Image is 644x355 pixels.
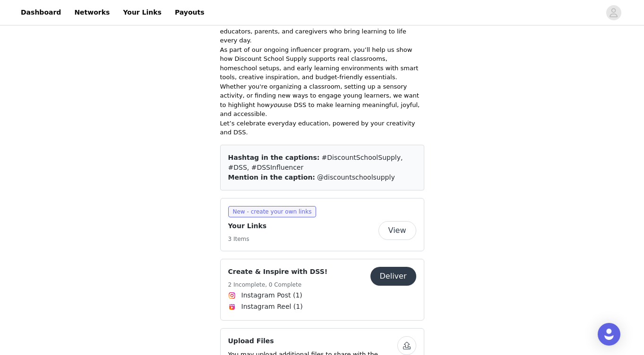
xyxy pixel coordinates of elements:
[228,154,403,171] span: #DiscountSchoolSupply, #DSS, #DSSInfluencer
[220,45,424,82] p: As part of our ongoing influencer program, you’ll help us show how Discount School Supply support...
[228,292,236,299] img: Instagram Icon
[117,2,167,23] a: Your Links
[220,119,424,137] p: Let’s celebrate everyday education, powered by your creativity and DSS.
[609,5,618,20] div: avatar
[378,221,416,240] button: View
[228,173,315,181] span: Mention in the caption:
[228,303,236,311] img: Instagram Reels Icon
[370,267,416,286] button: Deliver
[228,235,267,243] h5: 3 Items
[241,290,302,300] span: Instagram Post (1)
[228,206,317,217] span: New - create your own links
[270,101,281,108] em: you
[228,281,328,289] h5: 2 Incomplete, 0 Complete
[169,2,210,23] a: Payouts
[15,2,67,23] a: Dashboard
[241,302,303,312] span: Instagram Reel (1)
[228,267,328,277] h4: Create & Inspire with DSS!
[317,173,395,181] span: @discountschoolsupply
[220,82,424,119] p: Whether you're organizing a classroom, setting up a sensory activity, or finding new ways to enga...
[220,17,424,45] p: We’re excited to have you in our community of passionate educators, parents, and caregivers who b...
[228,154,320,161] span: Hashtag in the captions:
[598,323,620,346] div: Open Intercom Messenger
[220,259,424,321] div: Create & Inspire with DSS!
[69,2,115,23] a: Networks
[228,336,397,346] h4: Upload Files
[228,221,267,231] h4: Your Links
